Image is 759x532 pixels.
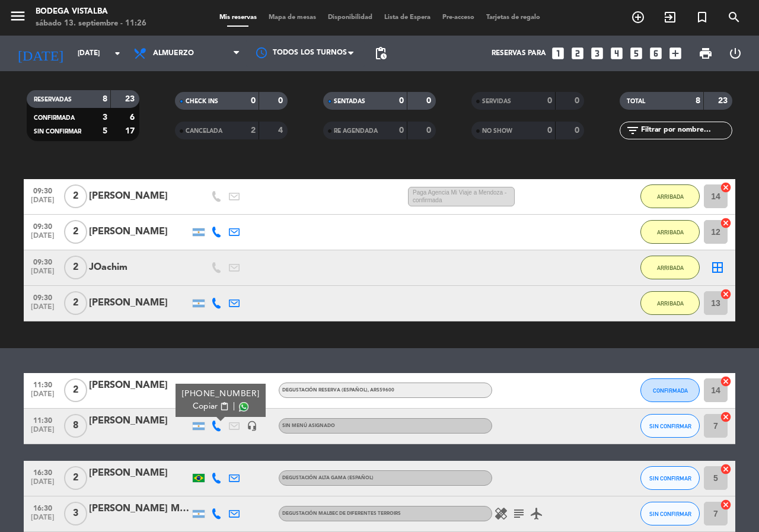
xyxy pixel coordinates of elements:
div: [PERSON_NAME] Maria [89,501,190,517]
strong: 0 [251,97,256,105]
span: [DATE] [28,232,58,246]
div: [PERSON_NAME] [89,378,190,393]
span: 2 [64,378,87,402]
button: ARRIBADA [640,220,700,244]
span: 09:30 [28,183,58,197]
span: Paga Agencia Mi Viaje a Mendoza - confirmada [408,187,515,207]
button: SIN CONFIRMAR [640,414,700,438]
i: looks_6 [648,46,664,61]
span: SIN CONFIRMAR [649,475,691,482]
strong: 8 [103,95,107,103]
i: [DATE] [9,40,72,66]
i: arrow_drop_down [110,46,125,60]
span: 16:30 [28,501,58,514]
span: , ARS59600 [368,388,394,393]
span: SENTADAS [334,98,365,104]
i: add_box [668,46,683,61]
span: TOTAL [627,98,645,104]
div: [PERSON_NAME] [89,413,190,429]
i: cancel [720,463,732,475]
strong: 5 [103,127,107,135]
strong: 8 [696,97,700,105]
span: 8 [64,414,87,438]
span: 11:30 [28,377,58,391]
span: RE AGENDADA [334,128,378,134]
span: ARRIBADA [657,229,684,235]
strong: 0 [426,126,433,135]
button: ARRIBADA [640,256,700,279]
span: Pre-acceso [436,14,480,21]
span: [DATE] [28,426,58,439]
span: print [699,46,713,60]
span: RESERVADAS [34,97,72,103]
span: Disponibilidad [322,14,378,21]
span: 2 [64,291,87,315]
strong: 0 [399,97,404,105]
i: looks_3 [589,46,605,61]
span: 09:30 [28,290,58,304]
i: looks_one [550,46,566,61]
span: SIN CONFIRMAR [649,423,691,429]
button: Copiarcontent_paste [193,400,229,413]
span: Tarjetas de regalo [480,14,546,21]
div: LOG OUT [720,36,750,71]
span: [DATE] [28,514,58,527]
span: ARRIBADA [657,265,684,271]
i: turned_in_not [695,10,709,24]
strong: 0 [547,97,552,105]
span: content_paste [220,402,229,411]
i: search [727,10,741,24]
span: 09:30 [28,254,58,268]
span: 2 [64,220,87,244]
strong: 6 [130,113,137,122]
span: NO SHOW [482,128,512,134]
span: CHECK INS [186,98,218,104]
span: Degustación Malbec de diferentes Terroirs [282,511,401,516]
div: BODEGA VISTALBA [36,6,146,18]
i: cancel [720,181,732,193]
strong: 17 [125,127,137,135]
i: subject [512,506,526,521]
span: SERVIDAS [482,98,511,104]
span: 2 [64,184,87,208]
strong: 0 [426,97,433,105]
span: | [233,400,235,413]
span: CONFIRMADA [653,387,688,394]
span: SIN CONFIRMAR [649,511,691,517]
div: [PHONE_NUMBER] [182,388,260,400]
strong: 0 [399,126,404,135]
input: Filtrar por nombre... [640,124,732,137]
strong: 0 [575,97,582,105]
button: CONFIRMADA [640,378,700,402]
button: SIN CONFIRMAR [640,502,700,525]
div: [PERSON_NAME] [89,189,190,204]
strong: 23 [718,97,730,105]
i: airplanemode_active [530,506,544,521]
span: Almuerzo [153,49,194,58]
strong: 0 [278,97,285,105]
i: cancel [720,411,732,423]
strong: 23 [125,95,137,103]
span: CANCELADA [186,128,222,134]
span: [DATE] [28,196,58,210]
span: 11:30 [28,413,58,426]
span: 2 [64,466,87,490]
i: cancel [720,217,732,229]
div: [PERSON_NAME] [89,224,190,240]
span: Degustación Alta Gama (Español) [282,476,374,480]
i: looks_4 [609,46,624,61]
span: [DATE] [28,390,58,404]
span: Copiar [193,400,218,413]
span: Degustación Reserva (Español) [282,388,394,393]
strong: 4 [278,126,285,135]
span: Mis reservas [213,14,263,21]
i: looks_5 [629,46,644,61]
i: cancel [720,375,732,387]
i: border_all [710,260,725,275]
span: Mapa de mesas [263,14,322,21]
span: [DATE] [28,478,58,492]
span: pending_actions [374,46,388,60]
button: ARRIBADA [640,291,700,315]
span: 16:30 [28,465,58,479]
span: 3 [64,502,87,525]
